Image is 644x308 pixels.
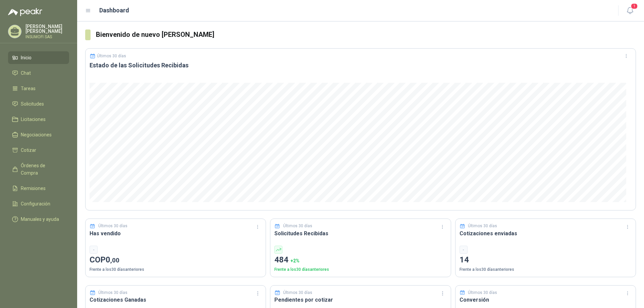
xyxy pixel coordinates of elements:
[468,290,497,296] p: Últimos 30 días
[90,229,262,238] h3: Has vendido
[283,290,312,296] p: Últimos 30 días
[21,69,31,77] span: Chat
[274,229,446,238] h3: Solicitudes Recibidas
[8,67,69,79] a: Chat
[21,100,44,108] span: Solicitudes
[8,128,69,141] a: Negociaciones
[8,182,69,195] a: Remisiones
[8,98,69,110] a: Solicitudes
[98,223,127,229] p: Últimos 30 días
[290,258,300,263] span: + 2 %
[21,54,32,61] span: Inicio
[106,255,119,264] span: 0
[90,254,262,266] p: COP
[8,51,69,64] a: Inicio
[90,246,98,254] div: -
[460,246,468,254] div: -
[460,254,632,266] p: 14
[90,296,262,304] h3: Cotizaciones Ganadas
[110,256,119,264] span: ,00
[21,146,36,154] span: Cotizar
[90,61,632,69] h3: Estado de las Solicitudes Recibidas
[274,296,446,304] h3: Pendientes por cotizar
[274,266,446,273] p: Frente a los 30 días anteriores
[21,162,63,177] span: Órdenes de Compra
[624,5,636,17] button: 1
[21,116,46,123] span: Licitaciones
[99,6,129,15] h1: Dashboard
[8,8,42,16] img: Logo peakr
[274,254,446,266] p: 484
[8,213,69,226] a: Manuales y ayuda
[25,24,69,34] p: [PERSON_NAME] [PERSON_NAME]
[460,296,632,304] h3: Conversión
[283,223,312,229] p: Últimos 30 días
[8,144,69,157] a: Cotizar
[21,131,52,138] span: Negociaciones
[8,159,69,179] a: Órdenes de Compra
[98,290,127,296] p: Últimos 30 días
[97,54,126,58] p: Últimos 30 días
[25,35,69,39] p: INSUMOFI SAS
[21,85,36,92] span: Tareas
[460,266,632,273] p: Frente a los 30 días anteriores
[21,185,46,192] span: Remisiones
[8,197,69,210] a: Configuración
[90,266,262,273] p: Frente a los 30 días anteriores
[8,113,69,126] a: Licitaciones
[631,3,638,9] span: 1
[460,229,632,238] h3: Cotizaciones enviadas
[21,200,50,207] span: Configuración
[468,223,497,229] p: Últimos 30 días
[8,82,69,95] a: Tareas
[21,215,59,223] span: Manuales y ayuda
[96,29,636,40] h3: Bienvenido de nuevo [PERSON_NAME]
